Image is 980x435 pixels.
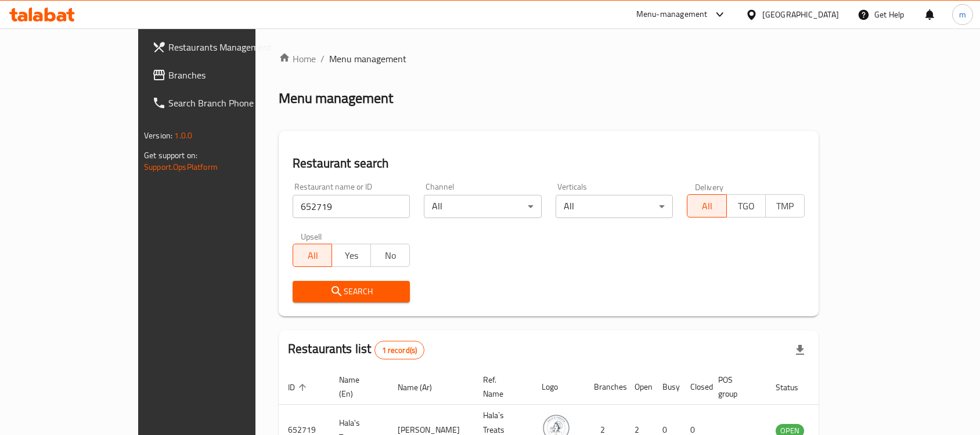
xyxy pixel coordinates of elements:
span: Get support on: [144,148,197,163]
li: / [320,52,325,66]
th: Open [625,369,653,405]
button: Search [293,281,410,302]
a: Support.OpsPlatform [144,159,218,174]
th: Logo [532,369,585,405]
div: All [424,195,541,218]
input: Search for restaurant name or ID.. [293,195,410,218]
button: No [370,244,410,267]
a: Branches [143,61,302,89]
span: Branches [168,68,293,82]
label: Delivery [695,183,724,191]
th: Closed [681,369,709,405]
span: Search Branch Phone [168,96,293,110]
h2: Menu management [279,89,393,108]
a: Search Branch Phone [143,89,302,117]
div: All [556,195,673,218]
h2: Restaurant search [293,155,805,172]
span: 1 record(s) [375,345,424,356]
span: TMP [770,198,800,215]
div: [GEOGRAPHIC_DATA] [762,8,839,21]
span: Yes [337,247,366,264]
button: All [293,244,332,267]
th: Branches [585,369,625,405]
div: Menu-management [636,8,708,22]
span: Menu management [329,52,406,66]
span: Search [302,284,401,299]
span: Restaurants Management [168,40,293,54]
th: Busy [653,369,681,405]
div: Export file [786,336,814,364]
span: Name (Ar) [398,380,447,394]
span: 1.0.0 [174,128,192,143]
button: All [687,194,726,217]
div: Total records count [374,341,425,359]
span: TGO [732,198,761,215]
span: POS group [718,373,752,401]
span: No [376,247,405,264]
span: ID [288,380,310,394]
span: Version: [144,128,172,143]
label: Upsell [301,232,322,240]
button: TMP [765,194,805,217]
span: Name (En) [339,373,374,401]
span: Status [776,380,813,394]
a: Restaurants Management [143,33,302,61]
span: All [298,247,327,264]
h2: Restaurants list [288,340,424,359]
span: All [692,198,722,215]
span: m [959,8,966,21]
nav: breadcrumb [279,52,819,66]
button: TGO [726,194,766,217]
span: Ref. Name [483,373,518,401]
button: Yes [332,244,371,267]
